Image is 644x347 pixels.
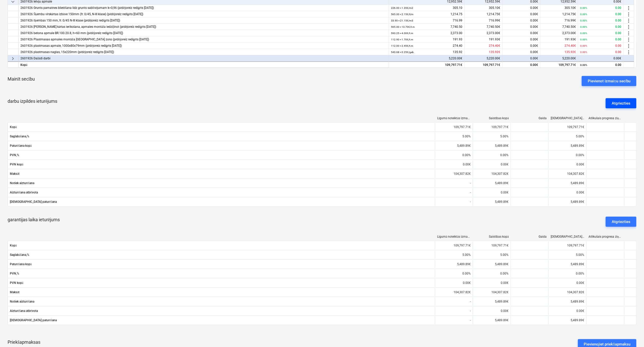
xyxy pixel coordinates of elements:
div: 2,373.00 [391,30,462,36]
div: 0.00 [580,62,621,68]
div: - [435,316,473,324]
div: 0.00€ [548,307,586,315]
span: 7,740.50€ [487,25,500,29]
small: 0.00% [580,32,587,35]
span: Aizturēšana atbrīvota [10,191,433,194]
iframe: Chat Widget [619,323,644,347]
p: 5,489.89€ [571,200,584,204]
div: 0.00€ [548,279,586,287]
div: - [435,188,473,196]
span: Notiek aizturēšana [10,300,433,304]
div: 0.00 [580,5,621,11]
small: 0.00% [580,19,587,22]
div: 104,307.82€ [548,170,586,178]
div: 5,489.89€ [548,298,586,306]
div: 0.00 [580,17,621,24]
small: 593.25 × 4.00€ / t.m [391,32,413,35]
span: Saglabāšana,% [10,135,433,138]
span: Kopā [10,125,433,129]
div: 0.00€ [473,160,511,168]
small: 565.00 × 13.70€ / t.m [391,26,415,28]
span: Notiek aizturēšana [10,181,433,185]
span: PVN,% [10,272,433,275]
div: 135.92 [391,49,462,55]
span: PVN kopā [10,163,433,166]
span: more_vert [626,49,632,55]
small: 0.00% [580,44,587,47]
div: 0.00% [548,269,586,278]
span: 305.10€ [489,6,500,10]
span: 0.00€ [530,6,538,10]
div: 5.00% [435,132,473,140]
div: 5,220.00€ [540,55,578,62]
div: 104,307.82€ [473,170,511,178]
div: 0.00€ [435,279,473,287]
div: 0.00€ [473,279,511,287]
div: 0.00% [473,269,511,278]
div: 5.00% [548,251,586,259]
div: 2601926 Šķembu virskārtas izbūve 150mm (fr. 0/45, N-III klase) (pēdējoreiz rediģēts [DATE]) [20,11,387,17]
div: 2601926 Plastmasas apmales montāža [GEOGRAPHIC_DATA] zonā (pēdējoreiz rediģēts [DATE]) [20,36,387,43]
div: 0.00€ [548,188,586,196]
span: Paturēšana kopā [10,144,433,148]
span: more_vert [626,24,632,30]
div: 2601926 plastmasas apmale, 1000x80x79mm (pēdējoreiz rediģēts [DATE]) [20,43,387,49]
div: 109,797.71€ [548,241,586,250]
div: 2601926 betona apmale BR.100.20.8, h=60 mm (pēdējoreiz rediģēts [DATE]) [20,30,387,36]
p: Mainīt secību [8,76,35,82]
div: 5,489.89€ [473,142,511,150]
div: 5,489.89€ [473,298,511,306]
div: - [435,198,473,206]
div: [DEMOGRAPHIC_DATA] izmaksas [551,116,584,120]
div: - [435,179,473,187]
small: 0.00% [580,26,587,28]
div: 5,220.00€ [465,55,502,62]
span: more_vert [626,30,632,36]
span: 191.93€ [565,38,576,41]
div: Atgriezties [612,218,630,225]
div: - [435,298,473,306]
span: PVN,% [10,153,433,157]
div: 2601926 [PERSON_NAME] kārtas ierīkošana, apmales montāža iedzīļinot (pēdējoreiz rediģēts [DATE]) [20,24,387,30]
div: - [435,307,473,315]
small: 0.00% [580,13,587,16]
div: 0.00% [435,269,473,278]
div: Atgriezties [612,100,630,107]
div: [DEMOGRAPHIC_DATA] izmaksas [551,235,584,238]
div: 5.00% [548,132,586,140]
small: 112.90 × 1.70€ / t.m [391,38,413,41]
span: 0.00€ [530,12,538,16]
span: more_vert [626,5,632,11]
div: 0.00 [580,49,621,55]
span: 135.92€ [489,50,500,54]
small: 33.90 × 21.15€ / m3 [391,19,413,22]
span: [DEMOGRAPHIC_DATA] paturēšana [10,200,433,204]
div: 7,740.50 [391,24,462,30]
div: 5,489.89€ [548,142,586,150]
p: 5,489.89€ [495,318,509,323]
small: 226.00 × 1.35€ / m2 [391,7,413,9]
small: 112.00 × 2.45€ / t.m [391,44,413,47]
div: 104,307.82€ [435,288,473,296]
div: 5.00% [473,132,511,140]
span: 191.93€ [489,38,500,41]
div: 109,797.71€ [465,61,502,68]
span: 1,214.75€ [487,12,500,16]
span: keyboard_arrow_right [10,56,16,62]
span: PVN kopā [10,281,433,285]
div: 0.00% [435,151,473,159]
div: Saistības kopā [475,235,509,239]
span: 2,373.00€ [562,31,576,35]
div: 104,307.82€ [548,288,586,296]
div: 5,220.00€ [389,55,465,62]
p: darbu izpildes ieturējums [8,98,57,108]
div: 5,489.89€ [548,260,586,268]
small: 0.00% [580,38,587,41]
span: Aizturēšana atbrīvota [10,309,433,313]
div: 0.00 [580,24,621,30]
span: Saglabāšana,% [10,253,433,257]
span: more_vert [626,18,632,24]
div: Līgumā noteiktās izmaksas [437,235,471,239]
div: Gaida [513,235,547,238]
